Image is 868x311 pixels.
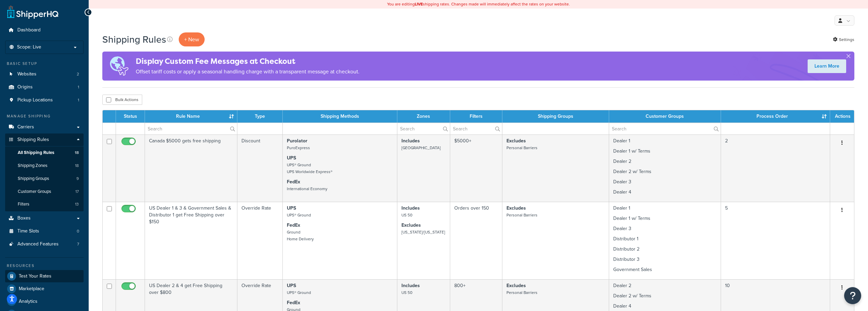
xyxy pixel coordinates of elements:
[5,159,84,172] li: Shipping Zones
[5,270,84,282] a: Test Your Rates
[613,246,716,253] p: Distributor 2
[613,158,716,165] p: Dealer 2
[415,1,423,7] b: LIVE
[17,44,41,50] span: Scope: Live
[613,179,716,185] p: Dealer 3
[77,241,79,247] span: 7
[5,212,84,225] li: Boxes
[450,110,502,123] th: Filters
[613,256,716,263] p: Distributor 3
[145,110,237,123] th: Rule Name : activate to sort column ascending
[78,97,79,103] span: 1
[77,228,79,234] span: 0
[237,110,283,123] th: Type
[287,229,314,242] small: Ground Home Delivery
[502,110,609,123] th: Shipping Groups
[18,176,49,182] span: Shipping Groups
[506,289,538,296] small: Personal Barriers
[5,238,84,251] a: Advanced Features 7
[613,225,716,232] p: Dealer 3
[721,135,830,202] td: 2
[77,71,79,77] span: 2
[75,150,79,156] span: 18
[287,212,311,218] small: UPS® Ground
[5,198,84,211] li: Filters
[613,215,716,222] p: Dealer 1 w/ Terms
[5,133,84,146] a: Shipping Rules
[5,295,84,308] a: Analytics
[5,283,84,295] a: Marketplace
[5,61,84,67] div: Basic Setup
[5,68,84,81] li: Websites
[136,56,359,67] h4: Display Custom Fee Messages at Checkout
[506,145,538,151] small: Personal Barriers
[401,229,445,235] small: [US_STATE]/[US_STATE]
[5,121,84,133] li: Carriers
[75,189,79,195] span: 17
[5,68,84,81] a: Websites 2
[76,176,79,182] span: 9
[7,5,58,19] a: ShipperHQ Home
[17,71,36,77] span: Websites
[102,33,166,46] h1: Shipping Rules
[613,266,716,273] p: Government Sales
[136,67,359,76] p: Offset tariff costs or apply a seasonal handling charge with a transparent message at checkout.
[287,222,300,229] strong: FedEx
[18,150,54,156] span: All Shipping Rules
[721,202,830,279] td: 5
[5,81,84,94] a: Origins 1
[613,236,716,242] p: Distributor 1
[613,168,716,175] p: Dealer 2 w/ Terms
[5,94,84,107] a: Pickup Locations 1
[17,215,31,221] span: Boxes
[287,186,327,192] small: International Economy
[506,212,538,218] small: Personal Barriers
[844,287,861,304] button: Open Resource Center
[609,202,721,279] td: Dealer 1
[17,124,34,130] span: Carriers
[401,204,420,212] strong: Includes
[401,145,441,151] small: [GEOGRAPHIC_DATA]
[609,123,720,135] input: Search
[287,282,296,289] strong: UPS
[78,84,79,90] span: 1
[5,133,84,211] li: Shipping Rules
[833,35,854,44] a: Settings
[5,198,84,211] a: Filters 13
[283,110,397,123] th: Shipping Methods
[401,289,412,296] small: US 50
[75,163,79,169] span: 18
[19,286,44,292] span: Marketplace
[5,81,84,94] li: Origins
[179,32,205,46] p: + New
[613,293,716,299] p: Dealer 2 w/ Terms
[237,135,283,202] td: Discount
[401,212,412,218] small: US 50
[5,159,84,172] a: Shipping Zones 18
[17,241,59,247] span: Advanced Features
[609,135,721,202] td: Dealer 1
[19,273,52,279] span: Test Your Rates
[5,225,84,238] a: Time Slots 0
[287,154,296,161] strong: UPS
[75,201,79,207] span: 13
[5,172,84,185] a: Shipping Groups 9
[506,137,526,144] strong: Excludes
[287,299,300,306] strong: FedEx
[116,110,145,123] th: Status
[17,27,41,33] span: Dashboard
[506,282,526,289] strong: Excludes
[17,137,49,143] span: Shipping Rules
[397,110,450,123] th: Zones
[145,202,237,279] td: US Dealer 1 & 3 & Government Sales & Distributor 1 get Free Shipping over $150
[5,238,84,251] li: Advanced Features
[5,225,84,238] li: Time Slots
[287,145,310,151] small: PuroExpress
[401,137,420,144] strong: Includes
[613,148,716,155] p: Dealer 1 w/ Terms
[613,303,716,310] p: Dealer 4
[5,185,84,198] a: Customer Groups 17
